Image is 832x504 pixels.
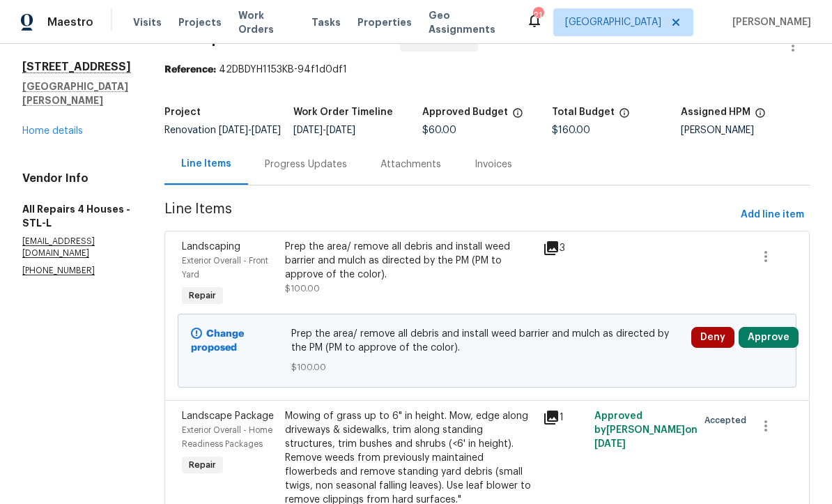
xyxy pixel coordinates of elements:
span: [DATE] [326,125,355,135]
div: Line Items [181,157,231,171]
div: Invoices [475,158,512,171]
h5: Approved Budget [422,107,508,117]
b: Change proposed [191,329,244,353]
h5: Project [164,107,201,117]
span: Repair [183,458,222,472]
div: 3 [543,240,586,257]
span: Visits [133,15,162,29]
span: Maestro [47,15,93,29]
span: The total cost of line items that have been approved by both Opendoor and the Trade Partner. This... [512,107,523,125]
span: - [293,125,355,135]
h5: All Repairs 4 Houses - STL-L [22,202,131,230]
span: Tasks [311,17,341,27]
div: 1 [543,409,586,426]
span: $100.00 [291,360,684,374]
span: The total cost of line items that have been proposed by Opendoor. This sum includes line items th... [619,107,630,125]
h4: Vendor Info [22,171,131,185]
a: Home details [22,126,83,136]
span: [DATE] [594,439,626,449]
span: Landscaping [182,242,240,252]
span: Approved by [PERSON_NAME] on [594,411,698,449]
span: Repair [183,289,222,303]
h5: Total Budget [552,107,615,117]
h5: Work Order Timeline [293,107,393,117]
span: $100.00 [285,284,320,293]
button: Add line item [735,202,810,228]
span: The hpm assigned to this work order. [755,107,766,125]
button: Approve [739,327,799,348]
span: All Repairs 4 Houses - STL-L [164,29,389,46]
span: [DATE] [293,125,323,135]
span: Add line item [741,206,804,224]
span: Exterior Overall - Home Readiness Packages [182,426,272,448]
h5: Assigned HPM [681,107,750,117]
b: Reference: [164,65,216,75]
span: $160.00 [552,125,590,135]
div: Prep the area/ remove all debris and install weed barrier and mulch as directed by the PM (PM to ... [285,240,534,282]
span: [DATE] [219,125,248,135]
span: [DATE] [252,125,281,135]
span: Renovation [164,125,281,135]
span: Prep the area/ remove all debris and install weed barrier and mulch as directed by the PM (PM to ... [291,327,684,355]
span: Work Orders [238,8,295,36]
span: Exterior Overall - Front Yard [182,257,268,279]
span: Line Items [164,202,735,228]
span: [PERSON_NAME] [727,15,811,29]
span: Projects [178,15,222,29]
span: $60.00 [422,125,456,135]
div: [PERSON_NAME] [681,125,810,135]
span: Landscape Package [182,411,274,421]
button: Deny [691,327,734,348]
span: - [219,125,281,135]
span: Accepted [704,413,752,427]
div: 21 [533,8,543,22]
div: 42DBDYH1153KB-94f1d0df1 [164,63,810,77]
span: [GEOGRAPHIC_DATA] [565,15,661,29]
div: Attachments [380,158,441,171]
span: Properties [357,15,412,29]
div: Progress Updates [265,158,347,171]
span: Geo Assignments [429,8,509,36]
